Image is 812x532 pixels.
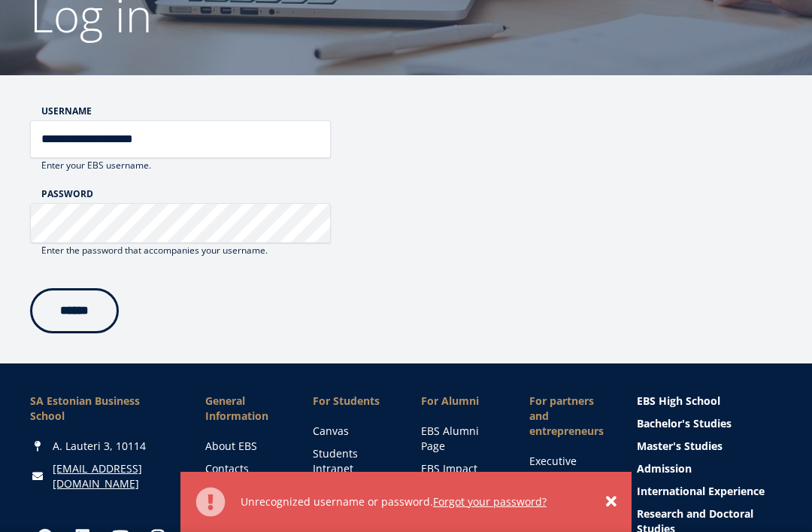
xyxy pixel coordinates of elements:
div: A. Lauteri 3, 10114 [30,439,175,454]
span: For partners and entrepreneurs [529,394,607,439]
div: SA Estonian Business School [30,394,175,424]
a: Master's Studies [637,439,782,454]
a: EBS Alumni Page [421,424,499,454]
a: EBS Impact Fund [421,461,499,491]
a: [EMAIL_ADDRESS][DOMAIN_NAME] [53,461,175,491]
a: Students Intranet [313,446,391,476]
div: Unrecognized username or password. [241,494,591,509]
div: Error message [180,472,632,532]
span: General Information [205,394,283,424]
a: Contacts [205,461,283,476]
label: Username [41,105,331,117]
label: Password [41,188,331,199]
a: About EBS [205,439,283,454]
div: Enter your EBS username. [30,158,331,173]
a: Bachelor's Studies [637,416,782,431]
a: EBS High School [637,394,782,409]
a: International Experience [637,484,782,499]
a: For Students [313,394,391,409]
a: Admission [637,461,782,476]
div: Enter the password that accompanies your username. [30,243,331,258]
a: Executive Education [529,454,607,484]
a: × [606,494,617,509]
span: For Alumni [421,394,499,409]
a: Canvas [313,424,391,439]
a: Forgot your password? [433,494,547,509]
